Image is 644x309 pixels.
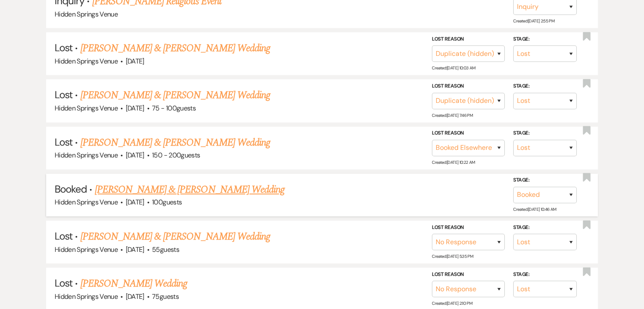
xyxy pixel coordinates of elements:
span: 150 - 200 guests [152,151,200,160]
span: Lost [55,88,72,101]
span: 75 - 100 guests [152,104,196,113]
span: [DATE] [126,292,144,301]
span: Created: [DATE] 7:46 PM [432,113,473,118]
span: 55 guests [152,245,179,254]
span: Created: [DATE] 5:35 PM [432,254,473,259]
a: [PERSON_NAME] & [PERSON_NAME] Wedding [80,41,270,56]
span: Lost [55,229,72,243]
span: Booked [55,182,87,196]
span: Lost [55,276,72,290]
span: [DATE] [126,57,144,66]
span: Created: [DATE] 2:55 PM [513,18,554,24]
label: Lost Reason [432,129,505,138]
span: [DATE] [126,151,144,160]
span: Hidden Springs Venue [55,151,118,160]
span: Created: [DATE] 10:03 AM [432,65,475,71]
label: Stage: [513,35,577,44]
span: Hidden Springs Venue [55,104,118,113]
span: Lost [55,135,72,149]
span: [DATE] [126,104,144,113]
span: Hidden Springs Venue [55,292,118,301]
span: Created: [DATE] 2:10 PM [432,301,472,306]
span: 75 guests [152,292,179,301]
span: Hidden Springs Venue [55,10,118,19]
label: Stage: [513,82,577,91]
label: Lost Reason [432,270,505,279]
label: Lost Reason [432,223,505,232]
span: 100 guests [152,198,182,207]
label: Lost Reason [432,35,505,44]
label: Stage: [513,270,577,279]
span: Lost [55,41,72,54]
span: Hidden Springs Venue [55,245,118,254]
label: Lost Reason [432,82,505,91]
label: Stage: [513,223,577,232]
span: [DATE] [126,198,144,207]
a: [PERSON_NAME] & [PERSON_NAME] Wedding [80,135,270,150]
span: Hidden Springs Venue [55,57,118,66]
span: Created: [DATE] 10:22 AM [432,160,475,165]
span: Hidden Springs Venue [55,198,118,207]
label: Stage: [513,129,577,138]
span: [DATE] [126,245,144,254]
span: Created: [DATE] 10:46 AM [513,207,556,212]
a: [PERSON_NAME] Wedding [80,276,187,291]
a: [PERSON_NAME] & [PERSON_NAME] Wedding [95,182,285,197]
a: [PERSON_NAME] & [PERSON_NAME] Wedding [80,88,270,103]
label: Stage: [513,176,577,185]
a: [PERSON_NAME] & [PERSON_NAME] Wedding [80,229,270,244]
